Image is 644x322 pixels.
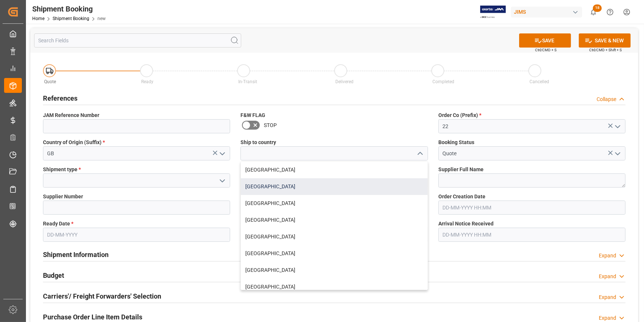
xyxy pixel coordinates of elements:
span: Quote [44,79,56,84]
h2: Purchase Order Line Item Details [43,312,142,322]
h2: References [43,93,77,103]
button: JIMS [511,5,585,19]
div: JIMS [511,7,582,17]
span: Supplier Number [43,193,83,201]
span: Ready [142,79,154,84]
span: Booking Status [438,139,474,146]
span: Cancelled [530,79,550,84]
span: Arrival Notice Received [438,220,494,228]
h2: Shipment Information [43,250,109,260]
input: Type to search/select [43,146,230,160]
span: Ship to country [240,139,276,146]
div: [GEOGRAPHIC_DATA] [241,212,427,228]
button: open menu [611,148,623,159]
span: Order Creation Date [438,193,485,201]
span: Ready Date [43,220,73,228]
button: SAVE & NEW [579,33,631,48]
button: Help Center [602,4,618,20]
span: Delivered [336,79,354,84]
button: open menu [216,175,228,186]
span: STOP [264,121,277,129]
span: Shipment type [43,166,81,173]
button: SAVE [519,33,571,48]
input: DD-MM-YYYY [43,228,230,242]
h2: Carriers'/ Freight Forwarders' Selection [43,291,161,301]
button: open menu [611,121,623,132]
input: Search Fields [34,33,241,48]
div: Shipment Booking [32,3,106,14]
button: show 18 new notifications [585,4,602,20]
div: [GEOGRAPHIC_DATA] [241,245,427,262]
div: Expand [599,273,616,280]
div: [GEOGRAPHIC_DATA] [241,178,427,195]
div: [GEOGRAPHIC_DATA] [241,279,427,295]
div: [GEOGRAPHIC_DATA] [241,195,427,212]
span: F&W FLAG [240,111,265,119]
input: DD-MM-YYYY HH:MM [438,228,625,242]
span: Supplier Full Name [438,166,484,173]
span: Order Co (Prefix) [438,111,481,119]
span: Completed [433,79,455,84]
div: Expand [599,293,616,301]
span: Country of Origin (Suffix) [43,139,105,146]
h2: Budget [43,270,64,280]
span: Ctrl/CMD + S [535,47,557,53]
button: open menu [216,148,228,159]
div: Expand [599,252,616,260]
button: close menu [414,148,425,159]
span: JAM Reference Number [43,111,99,119]
div: [GEOGRAPHIC_DATA] [241,228,427,245]
div: [GEOGRAPHIC_DATA] [241,162,427,178]
div: Collapse [597,95,616,103]
span: Ctrl/CMD + Shift + S [589,47,622,53]
span: In-Transit [239,79,258,84]
img: Exertis%20JAM%20-%20Email%20Logo.jpg_1722504956.jpg [480,6,506,19]
input: DD-MM-YYYY HH:MM [438,201,625,215]
a: Home [32,16,44,21]
a: Shipment Booking [53,16,89,21]
span: 18 [593,4,602,12]
div: [GEOGRAPHIC_DATA] [241,262,427,279]
div: Expand [599,314,616,322]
